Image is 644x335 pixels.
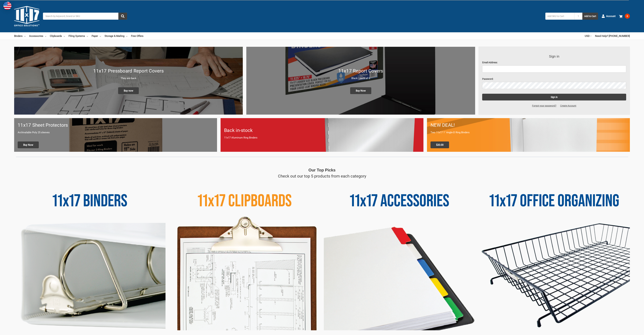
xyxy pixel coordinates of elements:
h1: Back in-stock [224,127,420,134]
a: New 11x17 Pressboard Binders 11x17 Pressboard Report Covers They are back Buy now [14,47,243,115]
img: duty and tax information for United States [3,2,11,10]
a: USD [585,32,591,40]
p: Two 11x17 1" Angle-D Ring Binders [431,131,626,134]
a: 11x17 sheet protectors 11x17 Sheet Protectors Archivalable Poly 25 sleeves Buy Now [14,118,217,152]
input: Sign in [482,94,626,100]
a: Need Help? [PHONE_NUMBER] [595,32,630,40]
img: 11x17 Binders [14,179,166,330]
p: They are back [18,76,239,80]
img: 11x17 Clipboards [169,179,320,330]
p: 11x17 Aluminum Ring Binders [224,136,420,140]
input: Search by keyword, brand or SKU [43,13,127,20]
span: Buy Now [18,142,39,148]
a: Forgot your password? [530,104,558,108]
img: New 11x17 Pressboard Binders [14,47,243,115]
span: Account [606,14,616,18]
p: Check out our top 5 products from each category [278,173,366,179]
label: Email Address: [482,61,626,64]
h1: 11x17 Pressboard Report Covers [18,67,239,75]
a: Back in-stock 11x17 Aluminum Ring Binders [221,118,423,152]
p: Archivalable Poly 25 sleeves [18,131,213,134]
a: Free Offers [131,32,143,40]
a: Accessories [29,32,46,40]
img: 11x17.com [14,4,39,29]
p: Black - pack of 6 [250,76,471,80]
a: 11x17 Report Covers 11x17 Report Covers Black - pack of 6 Buy Now [246,47,475,115]
button: Add to Cart [582,13,598,20]
a: 0 [619,12,630,21]
a: Account [602,12,616,21]
p: Our Top Picks [308,167,336,173]
span: Buy Now [350,87,371,94]
span: $20.00 [431,142,449,148]
h1: NEW DEAL! [431,122,626,129]
img: 11x17 Report Covers [246,47,475,115]
a: Binders [14,32,26,40]
h3: Sign in [482,54,626,59]
img: 11x17 Accessories [324,179,475,330]
h1: 11x17 Sheet Protectors [18,122,213,129]
img: 11x17 Office Organizing [479,179,630,330]
span: Buy now [118,87,139,94]
a: Storage & Mailing [105,32,127,40]
span: 0 [625,14,630,19]
h1: 11x17 Report Covers [250,67,471,75]
a: Filing Systems [69,32,88,40]
a: 11x17 Binder 2-pack only $20.00 NEW DEAL! Two 11x17 1" Angle-D Ring Binders $20.00 [427,118,630,152]
label: Password: [482,77,626,81]
a: Paper [92,32,101,40]
input: Add SKU to Cart [545,13,574,20]
a: Clipboards [50,32,65,40]
a: Create Account [558,104,578,108]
